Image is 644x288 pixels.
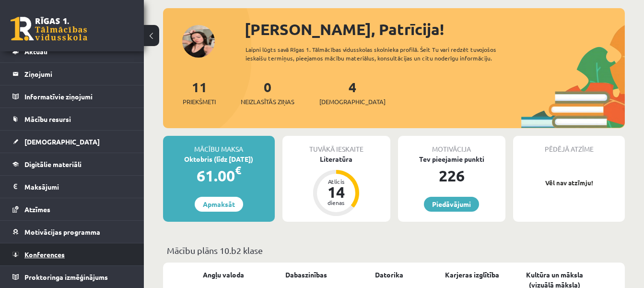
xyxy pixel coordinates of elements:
div: Literatūra [282,154,390,164]
legend: Maksājumi [24,176,132,198]
a: Maksājumi [12,176,132,198]
a: Konferences [12,243,132,265]
a: Angļu valoda [203,270,244,280]
div: Mācību maksa [163,136,275,154]
a: Piedāvājumi [424,197,479,212]
span: Atzīmes [24,205,50,214]
div: Motivācija [398,136,506,154]
a: Motivācijas programma [12,221,132,243]
span: [DEMOGRAPHIC_DATA] [319,97,386,107]
span: Konferences [24,250,65,259]
div: Pēdējā atzīme [513,136,625,154]
span: Neizlasītās ziņas [241,97,294,107]
a: 11Priekšmeti [183,78,216,107]
p: Vēl nav atzīmju! [518,178,620,188]
a: Digitālie materiāli [12,153,132,175]
a: Rīgas 1. Tālmācības vidusskola [11,17,87,41]
div: 226 [398,164,506,187]
div: Atlicis [322,179,351,184]
a: Atzīmes [12,198,132,220]
span: [DEMOGRAPHIC_DATA] [24,137,100,146]
a: Karjeras izglītība [445,270,499,280]
div: Tev pieejamie punkti [398,154,506,164]
span: Motivācijas programma [24,228,100,236]
a: Literatūra Atlicis 14 dienas [282,154,390,217]
a: Ziņojumi [12,63,132,85]
div: [PERSON_NAME], Patrīcija! [245,18,625,41]
a: Dabaszinības [285,270,327,280]
a: Apmaksāt [195,197,243,212]
a: 0Neizlasītās ziņas [241,78,294,107]
span: € [235,163,241,177]
legend: Informatīvie ziņojumi [24,85,132,108]
span: Aktuāli [24,47,47,56]
span: Digitālie materiāli [24,160,82,168]
div: Tuvākā ieskaite [282,136,390,154]
span: Mācību resursi [24,115,71,123]
a: Mācību resursi [12,108,132,130]
p: Mācību plāns 10.b2 klase [167,244,621,257]
a: Informatīvie ziņojumi [12,85,132,108]
div: Oktobris (līdz [DATE]) [163,154,275,164]
a: 4[DEMOGRAPHIC_DATA] [319,78,386,107]
span: Priekšmeti [183,97,216,107]
a: Aktuāli [12,40,132,62]
a: Datorika [375,270,403,280]
div: 61.00 [163,164,275,187]
div: 14 [322,184,351,200]
div: dienas [322,200,351,205]
div: Laipni lūgts savā Rīgas 1. Tālmācības vidusskolas skolnieka profilā. Šeit Tu vari redzēt tuvojošo... [246,45,523,62]
legend: Ziņojumi [24,63,132,85]
a: [DEMOGRAPHIC_DATA] [12,131,132,153]
span: Proktoringa izmēģinājums [24,273,108,281]
a: Proktoringa izmēģinājums [12,266,132,288]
